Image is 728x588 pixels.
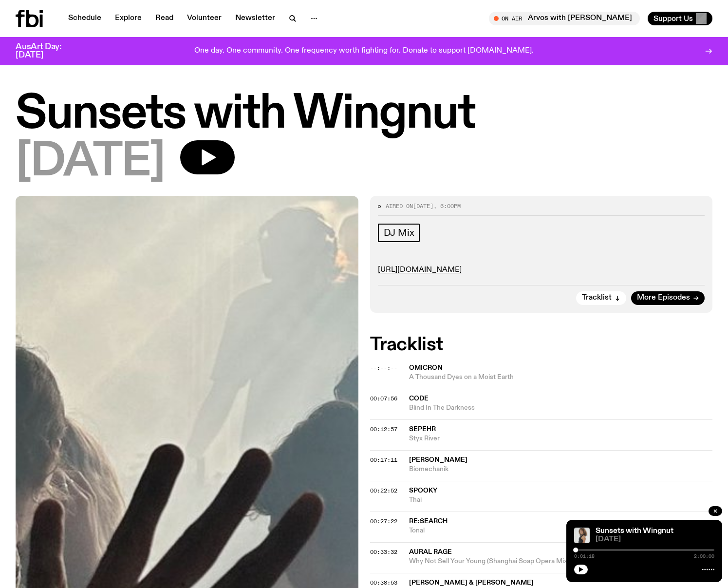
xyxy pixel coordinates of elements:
[109,12,148,25] a: Explore
[574,554,595,559] span: 0:01:18
[576,291,626,305] button: Tracklist
[582,294,612,302] span: Tracklist
[631,291,705,305] a: More Episodes
[694,554,714,559] span: 2:00:00
[384,228,414,238] span: DJ Mix
[370,364,397,372] span: --:--:--
[378,266,462,274] a: [URL][DOMAIN_NAME]
[370,457,397,463] button: 00:17:11
[433,202,461,210] span: , 6:00pm
[370,488,397,493] button: 00:22:52
[409,579,534,586] span: [PERSON_NAME] & [PERSON_NAME]
[409,403,713,413] span: Blind In The Darkness
[181,12,227,25] a: Volunteer
[16,93,712,136] h1: Sunsets with Wingnut
[229,12,281,25] a: Newsletter
[370,395,397,402] span: 00:07:56
[409,434,713,443] span: Styx River
[409,426,436,433] span: Sepehr
[370,579,397,587] span: 00:38:53
[653,14,693,23] span: Support Us
[378,224,420,242] a: DJ Mix
[370,425,397,433] span: 00:12:57
[370,396,397,401] button: 00:07:56
[409,557,713,566] span: Why Not Sell Your Young (Shanghai Soap Opera Mix)
[370,519,397,524] button: 00:27:22
[637,294,690,302] span: More Episodes
[409,518,448,525] span: Re:search
[370,517,397,525] span: 00:27:22
[596,527,673,535] a: Sunsets with Wingnut
[370,456,397,464] span: 00:17:11
[574,528,590,543] img: Tangela looks past her left shoulder into the camera with an inquisitive look. She is wearing a s...
[16,140,165,184] span: [DATE]
[370,487,397,494] span: 00:22:52
[409,526,713,535] span: Tonal
[489,12,640,25] button: On AirArvos with [PERSON_NAME]
[409,487,437,494] span: Spooky
[409,465,713,474] span: Biomechanik
[62,12,107,25] a: Schedule
[596,536,714,543] span: [DATE]
[370,427,397,432] button: 00:12:57
[16,43,78,59] h3: AusArt Day: [DATE]
[370,580,397,586] button: 00:38:53
[370,548,397,556] span: 00:33:32
[386,202,413,210] span: Aired on
[409,373,713,382] span: A Thousand Dyes on a Moist Earth
[413,202,433,210] span: [DATE]
[194,47,534,56] p: One day. One community. One frequency worth fighting for. Donate to support [DOMAIN_NAME].
[409,456,467,463] span: [PERSON_NAME]
[370,550,397,555] button: 00:33:32
[409,395,429,402] span: Code
[149,12,179,25] a: Read
[409,495,713,505] span: Thai
[370,336,713,354] h2: Tracklist
[409,549,452,555] span: Aural Rage
[648,12,712,25] button: Support Us
[409,364,443,371] span: Omicron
